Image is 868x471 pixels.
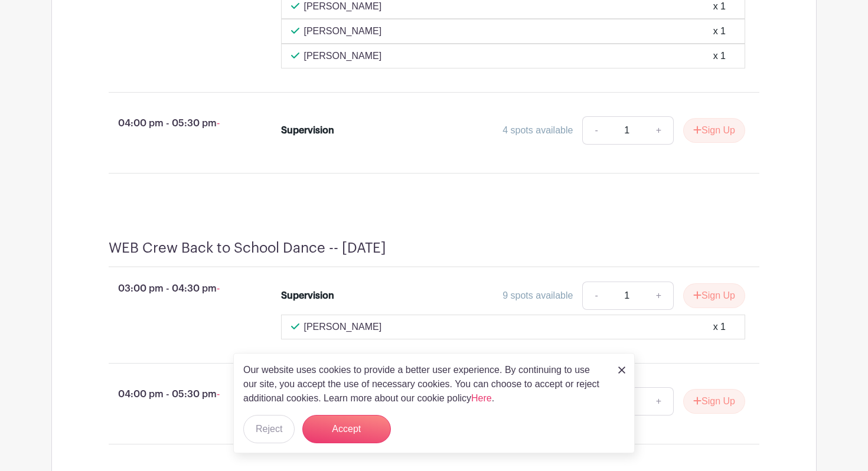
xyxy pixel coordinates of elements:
[304,320,382,334] p: [PERSON_NAME]
[90,277,262,300] p: 03:00 pm - 04:30 pm
[302,415,391,443] button: Accept
[683,118,745,143] button: Sign Up
[502,289,573,303] div: 9 spots available
[304,24,382,38] p: [PERSON_NAME]
[304,49,382,63] p: [PERSON_NAME]
[683,283,745,308] button: Sign Up
[683,389,745,414] button: Sign Up
[644,116,674,145] a: +
[90,382,262,406] p: 04:00 pm - 05:30 pm
[281,123,334,138] div: Supervision
[582,116,609,145] a: -
[502,123,573,138] div: 4 spots available
[644,387,674,416] a: +
[243,363,606,405] p: Our website uses cookies to provide a better user experience. By continuing to use our site, you ...
[471,393,492,403] a: Here
[90,112,262,135] p: 04:00 pm - 05:30 pm
[281,289,334,303] div: Supervision
[713,24,726,38] div: x 1
[243,415,295,443] button: Reject
[582,282,609,310] a: -
[618,367,625,374] img: close_button-5f87c8562297e5c2d7936805f587ecaba9071eb48480494691a3f1689db116b3.svg
[644,282,674,310] a: +
[217,389,220,399] span: -
[713,49,726,63] div: x 1
[217,283,220,293] span: -
[217,118,220,128] span: -
[109,240,386,257] h4: WEB Crew Back to School Dance -- [DATE]
[713,320,726,334] div: x 1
